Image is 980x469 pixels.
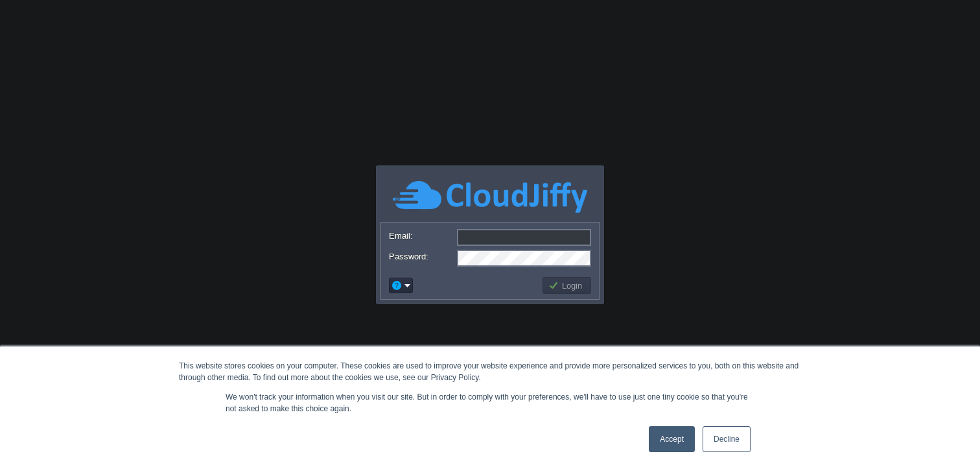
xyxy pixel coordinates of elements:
[389,250,456,263] label: Password:
[703,426,751,452] a: Decline
[548,280,586,291] button: Login
[389,229,456,243] label: Email:
[179,360,801,383] div: This website stores cookies on your computer. These cookies are used to improve your website expe...
[226,391,754,415] p: We won't track your information when you visit our site. But in order to comply with your prefere...
[393,179,587,215] img: CloudJiffy
[649,426,695,452] a: Accept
